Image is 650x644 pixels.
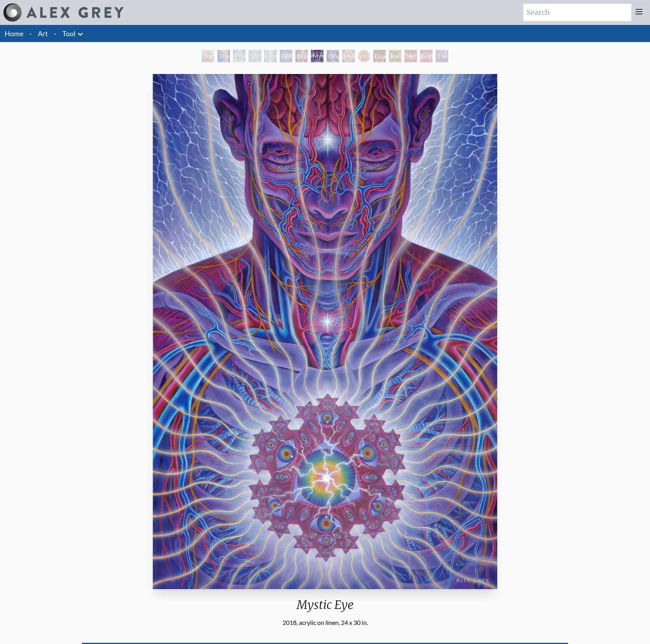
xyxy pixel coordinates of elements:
div: Vision Crystal [342,50,355,62]
a: Home [5,29,23,38]
div: The Great Turn [436,50,448,62]
a: Tool [62,28,76,39]
li: · [26,25,35,42]
a: Art [38,28,48,39]
img: Mystic-Eye-2018-Alex-Grey-watermarked.jpg [153,74,497,589]
div: Universal Mind Lattice [264,50,277,62]
div: Psychic Energy System [233,50,246,62]
div: The Torch [217,50,230,62]
div: Bardo Being [389,50,401,62]
li: · [51,25,59,42]
div: Guardian of Infinite Vision [373,50,386,62]
div: Dissectional Art for Tool's Lateralus CD [295,50,308,62]
div: Mystic Eye [311,50,323,62]
div: Study for the Great Turn [202,50,214,62]
div: Vision [PERSON_NAME] [358,50,370,62]
div: Original Face [327,50,339,62]
div: Spiritual Energy System [249,50,261,62]
div: 2018, acrylic on linen, 24 x 30 in. [150,618,500,627]
div: Mystic Eye [150,598,500,618]
input: Search [523,4,631,21]
div: Net of Being [404,50,417,62]
div: Collective Vision [280,50,292,62]
div: Godself [420,50,433,62]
